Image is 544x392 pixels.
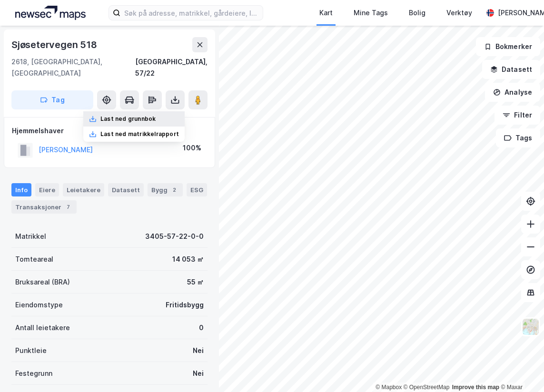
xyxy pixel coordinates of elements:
button: Bokmerker [476,37,540,56]
button: Analyse [485,83,540,102]
div: Kart [319,7,333,19]
div: Last ned grunnbok [100,115,156,123]
div: Bolig [409,7,425,19]
div: Eiere [35,183,59,196]
div: Transaksjoner [11,200,77,214]
div: Antall leietakere [15,322,70,333]
div: Kontrollprogram for chat [496,346,544,392]
button: Filter [495,106,540,125]
a: Mapbox [376,384,402,391]
div: Verktøy [446,7,472,19]
div: 55 ㎡ [187,276,204,288]
div: [GEOGRAPHIC_DATA], 57/22 [135,56,208,79]
div: Last ned matrikkelrapport [100,130,179,138]
div: Fritidsbygg [166,299,204,311]
div: Sjøsetervegen 518 [11,37,99,52]
button: Tag [11,90,93,109]
div: Mine Tags [354,7,388,19]
div: 7 [63,202,73,212]
div: Matrikkel [15,231,46,242]
button: Datasett [482,60,540,79]
div: 3405-57-22-0-0 [145,231,204,242]
div: Bygg [148,183,183,196]
iframe: Chat Widget [496,346,544,392]
div: Eiendomstype [15,299,63,311]
div: Nei [193,345,204,356]
img: Z [522,318,540,336]
div: Festegrunn [15,368,52,379]
div: Leietakere [63,183,104,196]
div: 0 [199,322,204,333]
div: 100% [183,142,201,154]
div: 2618, [GEOGRAPHIC_DATA], [GEOGRAPHIC_DATA] [11,56,135,79]
a: OpenStreetMap [404,384,450,391]
div: Datasett [108,183,144,196]
div: Punktleie [15,345,47,356]
div: 14 053 ㎡ [172,254,204,265]
div: Nei [193,368,204,379]
div: Info [11,183,31,196]
div: Tomteareal [15,254,53,265]
div: ESG [187,183,207,196]
div: Hjemmelshaver [12,125,207,137]
img: logo.a4113a55bc3d86da70a041830d287a7e.svg [15,6,86,20]
button: Tags [496,128,540,147]
input: Søk på adresse, matrikkel, gårdeiere, leietakere eller personer [120,6,263,20]
div: Bruksareal (BRA) [15,276,70,288]
a: Improve this map [452,384,499,391]
div: 2 [169,185,179,195]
